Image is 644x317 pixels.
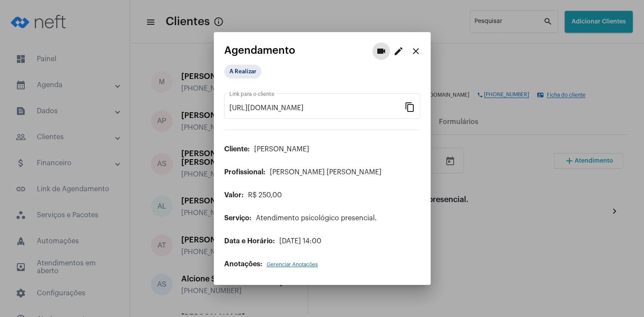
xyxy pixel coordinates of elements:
[248,192,282,199] span: R$ 250,00
[256,215,377,222] span: Atendimento psicológico presencial.
[376,46,386,56] mat-icon: videocam
[224,169,265,176] span: Profissional:
[279,238,321,245] span: [DATE] 14:00
[254,146,309,153] span: [PERSON_NAME]
[224,45,295,56] span: Agendamento
[224,238,275,245] span: Data e Horário:
[224,146,250,153] span: Cliente:
[411,46,421,56] mat-icon: close
[270,169,382,176] span: [PERSON_NAME] [PERSON_NAME]
[224,192,244,199] span: Valor:
[393,46,404,56] mat-icon: edit
[224,215,252,222] span: Serviço:
[224,65,262,78] mat-chip: A Realizar
[267,262,318,267] span: Gerenciar Anotações
[224,261,262,268] span: Anotações:
[229,104,405,112] input: Link
[405,101,415,112] mat-icon: content_copy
